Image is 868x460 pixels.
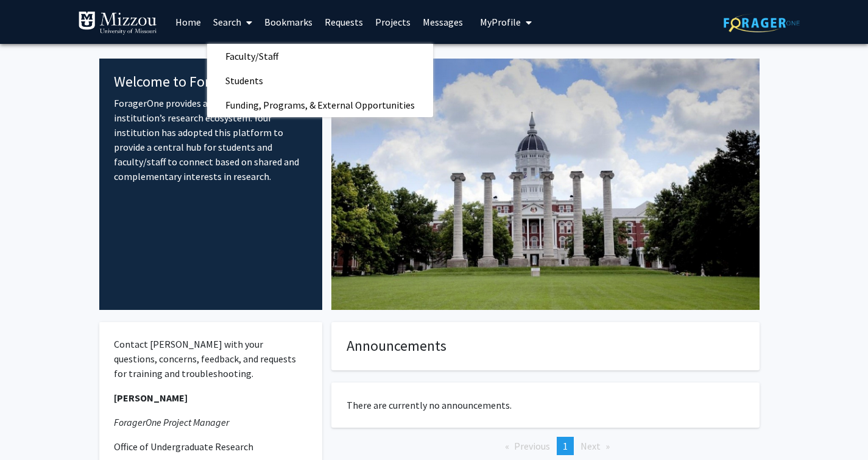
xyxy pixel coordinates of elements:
ul: Pagination [331,437,760,455]
p: Office of Undergraduate Research [114,439,308,454]
em: ForagerOne Project Manager [114,416,229,428]
a: Requests [319,1,369,43]
span: Previous [514,440,550,452]
strong: [PERSON_NAME] [114,392,188,404]
iframe: Chat [9,405,52,451]
span: Faculty/Staff [207,44,297,68]
span: My Profile [480,16,521,28]
span: Next [580,440,601,452]
a: Faculty/Staff [207,47,433,65]
a: Search [207,1,258,43]
img: ForagerOne Logo [724,13,800,32]
a: Messages [417,1,469,43]
span: Funding, Programs, & External Opportunities [207,93,433,117]
img: Cover Image [331,59,760,310]
h4: Announcements [347,337,744,355]
a: Students [207,71,433,90]
span: 1 [563,440,568,452]
span: Students [207,68,281,93]
p: There are currently no announcements. [347,398,744,412]
a: Bookmarks [258,1,319,43]
img: University of Missouri Logo [78,11,157,35]
p: Contact [PERSON_NAME] with your questions, concerns, feedback, and requests for training and trou... [114,337,308,381]
h4: Welcome to ForagerOne [114,73,308,91]
a: Projects [369,1,417,43]
a: Funding, Programs, & External Opportunities [207,96,433,114]
a: Home [169,1,207,43]
p: ForagerOne provides an entry point into our institution’s research ecosystem. Your institution ha... [114,96,308,184]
